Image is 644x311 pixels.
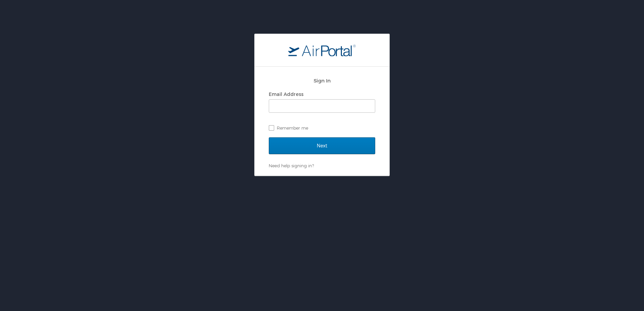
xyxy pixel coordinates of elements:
label: Remember me [269,123,375,133]
input: Next [269,137,375,154]
a: Need help signing in? [269,163,314,168]
h2: Sign In [269,77,375,84]
label: Email Address [269,91,303,97]
img: logo [288,44,356,56]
